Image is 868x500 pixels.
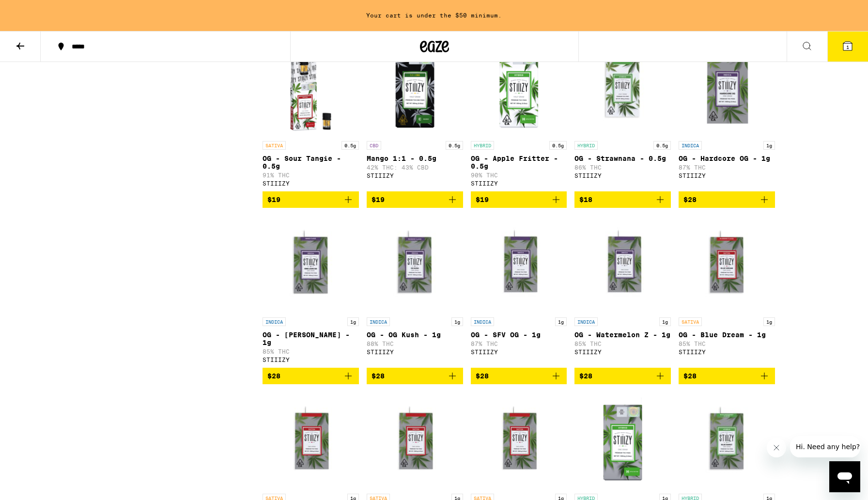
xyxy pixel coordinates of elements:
[372,372,385,380] span: $28
[471,155,567,170] p: OG - Apple Fritter - 0.5g
[574,216,671,312] img: STIIIZY - OG - Watermelon Z - 1g
[367,341,463,347] p: 88% THC
[263,392,359,489] img: STIIIZY - OG - Orange Sunset - 1g
[574,39,671,191] a: Open page for OG - Strawnana - 0.5g from STIIIZY
[574,331,671,339] p: OG - Watermelon Z - 1g
[829,461,860,492] iframe: Button to launch messaging window
[451,317,463,326] p: 1g
[471,349,567,355] div: STIIIZY
[367,331,463,339] p: OG - OG Kush - 1g
[763,317,775,326] p: 1g
[679,392,775,489] img: STIIIZY - OG - Blue Burst - 1g
[574,368,671,384] button: Add to bag
[679,172,775,179] div: STIIIZY
[679,39,775,191] a: Open page for OG - Hardcore OG - 1g from STIIIZY
[555,317,567,326] p: 1g
[653,141,671,150] p: 0.5g
[263,331,359,346] p: OG - [PERSON_NAME] - 1g
[263,39,359,191] a: Open page for OG - Sour Tangie - 0.5g from STIIIZY
[263,357,359,363] div: STIIIZY
[263,317,286,326] p: INDICA
[471,216,567,368] a: Open page for OG - SFV OG - 1g from STIIIZY
[846,44,849,50] span: 1
[263,172,359,178] p: 91% THC
[679,191,775,208] button: Add to bag
[574,341,671,347] p: 85% THC
[659,317,671,326] p: 1g
[763,141,775,150] p: 1g
[263,348,359,355] p: 85% THC
[476,372,489,380] span: $28
[263,216,359,312] img: STIIIZY - OG - King Louis XIII - 1g
[372,196,385,203] span: $19
[476,196,489,203] span: $19
[367,368,463,384] button: Add to bag
[574,191,671,208] button: Add to bag
[679,331,775,339] p: OG - Blue Dream - 1g
[471,341,567,347] p: 87% THC
[574,39,671,136] img: STIIIZY - OG - Strawnana - 0.5g
[574,216,671,368] a: Open page for OG - Watermelon Z - 1g from STIIIZY
[263,155,359,170] p: OG - Sour Tangie - 0.5g
[471,180,567,187] div: STIIIZY
[574,172,671,179] div: STIIIZY
[679,39,775,136] img: STIIIZY - OG - Hardcore OG - 1g
[367,392,463,489] img: STIIIZY - OG - Sour Tangie - 1g
[446,141,463,150] p: 0.5g
[263,216,359,368] a: Open page for OG - King Louis XIII - 1g from STIIIZY
[574,155,671,162] p: OG - Strawnana - 0.5g
[679,368,775,384] button: Add to bag
[347,317,359,326] p: 1g
[579,372,592,380] span: $28
[471,191,567,208] button: Add to bag
[679,164,775,171] p: 87% THC
[367,155,463,162] p: Mango 1:1 - 0.5g
[679,141,702,150] p: INDICA
[679,216,775,312] img: STIIIZY - OG - Blue Dream - 1g
[471,317,494,326] p: INDICA
[367,191,463,208] button: Add to bag
[679,341,775,347] p: 85% THC
[263,368,359,384] button: Add to bag
[267,372,280,380] span: $28
[574,164,671,171] p: 86% THC
[574,317,598,326] p: INDICA
[471,331,567,339] p: OG - SFV OG - 1g
[790,436,860,457] iframe: Message from company
[367,141,381,150] p: CBD
[679,317,702,326] p: SATIVA
[263,191,359,208] button: Add to bag
[471,39,567,191] a: Open page for OG - Apple Fritter - 0.5g from STIIIZY
[574,349,671,355] div: STIIIZY
[827,31,868,62] button: 1
[367,216,463,368] a: Open page for OG - OG Kush - 1g from STIIIZY
[367,172,463,179] div: STIIIZY
[367,164,463,171] p: 42% THC: 43% CBD
[367,349,463,355] div: STIIIZY
[471,39,567,136] img: STIIIZY - OG - Apple Fritter - 0.5g
[471,141,494,150] p: HYBRID
[679,155,775,162] p: OG - Hardcore OG - 1g
[471,368,567,384] button: Add to bag
[574,141,598,150] p: HYBRID
[683,372,697,380] span: $28
[263,39,359,136] img: STIIIZY - OG - Sour Tangie - 0.5g
[341,141,359,150] p: 0.5g
[679,216,775,368] a: Open page for OG - Blue Dream - 1g from STIIIZY
[549,141,567,150] p: 0.5g
[471,392,567,489] img: STIIIZY - OG - Strawberry Cough - 1g
[471,216,567,312] img: STIIIZY - OG - SFV OG - 1g
[367,39,463,191] a: Open page for Mango 1:1 - 0.5g from STIIIZY
[683,196,697,203] span: $28
[679,349,775,355] div: STIIIZY
[367,317,390,326] p: INDICA
[471,172,567,178] p: 90% THC
[267,196,280,203] span: $19
[263,141,286,150] p: SATIVA
[367,216,463,312] img: STIIIZY - OG - OG Kush - 1g
[767,438,786,457] iframe: Close message
[574,392,671,489] img: STIIIZY - OG - Apple Fritter - 1g
[367,39,463,136] img: STIIIZY - Mango 1:1 - 0.5g
[579,196,592,203] span: $18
